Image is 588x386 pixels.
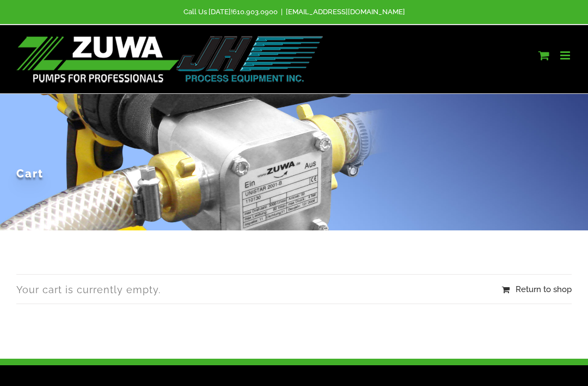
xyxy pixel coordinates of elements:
a: Return to shop [502,284,572,294]
p: Your cart is currently empty. [16,274,294,304]
a: [EMAIL_ADDRESS][DOMAIN_NAME] [286,8,405,16]
a: 610.903.0900 [232,8,278,16]
a: Toggle mobile cart [538,50,549,61]
h1: Cart [16,151,572,181]
span: Call Us [DATE]! [183,8,278,16]
a: Toggle mobile menu [560,50,572,61]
